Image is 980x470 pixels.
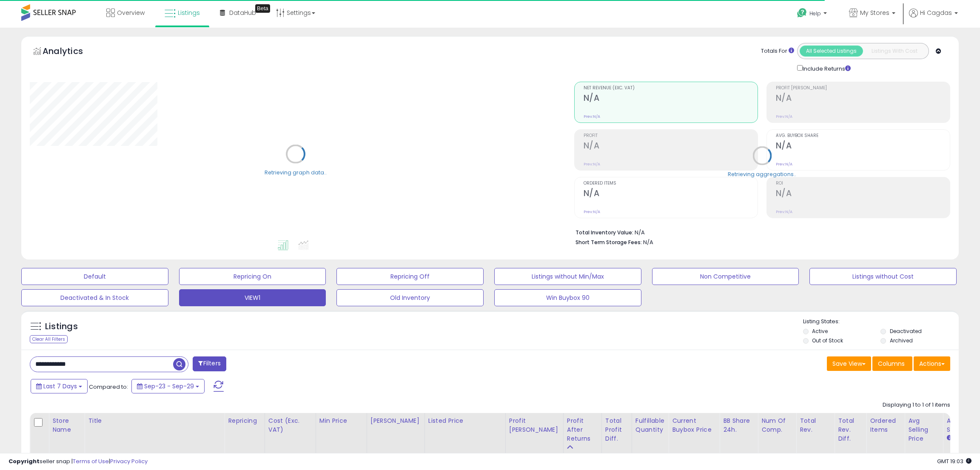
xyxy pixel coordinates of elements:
[803,318,959,326] p: Listing States:
[800,46,863,57] button: All Selected Listings
[791,63,861,73] div: Include Returns
[809,10,821,17] span: Help
[193,356,226,371] button: Filters
[45,321,78,333] h5: Listings
[567,416,598,443] div: Profit After Returns
[883,401,950,409] div: Displaying 1 to 1 of 1 items
[723,416,754,434] div: BB Share 24h.
[809,268,957,285] button: Listings without Cost
[265,168,327,176] div: Retrieving graph data..
[812,337,843,344] label: Out of Stock
[336,268,484,285] button: Repricing Off
[9,457,40,465] strong: Copyright
[890,337,913,344] label: Archived
[509,416,560,434] div: Profit [PERSON_NAME]
[494,289,641,306] button: Win Buybox 90
[21,268,168,285] button: Default
[43,382,77,390] span: Last 7 Days
[878,359,905,368] span: Columns
[937,457,971,465] span: 2025-10-7 19:03 GMT
[428,416,502,425] div: Listed Price
[370,416,421,425] div: [PERSON_NAME]
[179,268,326,285] button: Repricing On
[812,328,828,335] label: Active
[790,1,835,28] a: Help
[336,289,484,306] button: Old Inventory
[110,457,148,465] a: Privacy Policy
[914,356,950,371] button: Actions
[920,9,952,17] span: Hi Cagdas
[761,416,792,434] div: Num of Comp.
[800,416,831,434] div: Total Rev.
[52,416,81,434] div: Store Name
[863,46,926,57] button: Listings With Cost
[228,416,261,425] div: Repricing
[946,416,977,434] div: Avg BB Share
[117,9,145,17] span: Overview
[797,8,807,18] i: Get Help
[860,9,889,17] span: My Stores
[838,416,863,443] div: Total Rev. Diff.
[319,416,363,425] div: Min Price
[635,416,665,434] div: Fulfillable Quantity
[9,458,148,466] div: seller snap | |
[872,356,912,371] button: Columns
[179,289,326,306] button: VIEW1
[178,9,200,17] span: Listings
[43,45,100,59] h5: Analytics
[30,335,68,343] div: Clear All Filters
[73,457,109,465] a: Terms of Use
[890,328,922,335] label: Deactivated
[89,383,128,391] span: Compared to:
[605,416,628,443] div: Total Profit Diff.
[908,416,939,443] div: Avg Selling Price
[268,416,312,434] div: Cost (Exc. VAT)
[229,9,256,17] span: DataHub
[21,289,168,306] button: Deactivated & In Stock
[31,379,88,393] button: Last 7 Days
[827,356,871,371] button: Save View
[494,268,641,285] button: Listings without Min/Max
[946,434,952,442] small: Avg BB Share.
[652,268,799,285] button: Non Competitive
[88,416,221,425] div: Title
[144,382,194,390] span: Sep-23 - Sep-29
[672,416,716,434] div: Current Buybox Price
[870,416,901,434] div: Ordered Items
[761,47,794,55] div: Totals For
[131,379,205,393] button: Sep-23 - Sep-29
[728,170,796,178] div: Retrieving aggregations..
[909,9,958,28] a: Hi Cagdas
[255,4,270,13] div: Tooltip anchor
